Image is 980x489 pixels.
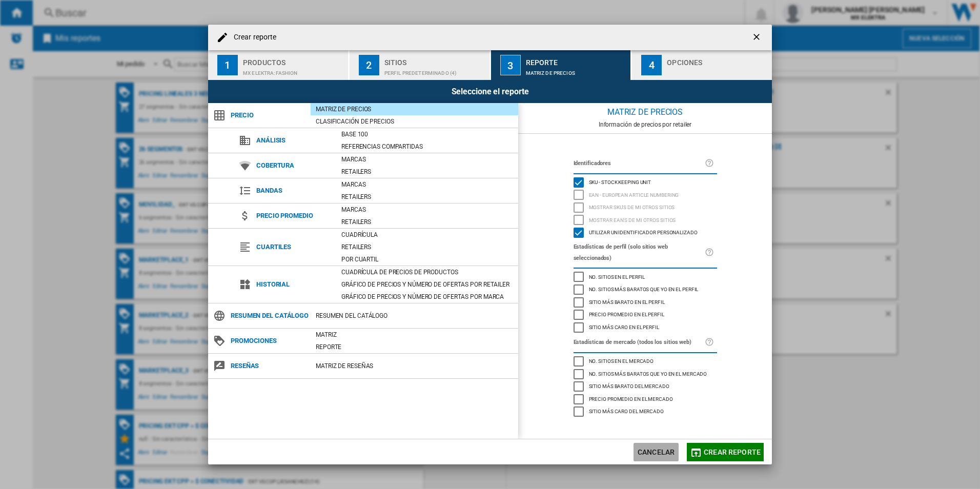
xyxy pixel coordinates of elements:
[526,65,627,76] div: Matriz de precios
[336,230,518,240] div: Cuadrícula
[336,279,518,290] div: Gráfico de precios y número de ofertas por retailer
[336,254,518,264] div: Por cuartil
[359,55,379,75] div: 2
[518,103,772,121] div: Matriz de precios
[336,217,518,227] div: Retailers
[574,283,717,296] md-checkbox: No. sitios más baratos que yo en el perfil
[574,271,717,283] md-checkbox: No. sitios en el perfil
[589,310,664,317] span: Precio promedio en el perfil
[574,321,717,334] md-checkbox: Sitio más caro en el perfil
[632,50,772,80] button: 4 Opciones
[251,133,336,148] span: Análisis
[574,241,705,264] label: Estadísticas de perfil (solo sitios web seleccionados)
[589,407,664,414] span: Sitio más caro del mercado
[311,342,518,352] div: Reporte
[251,277,336,292] span: Historial
[526,54,627,65] div: Reporte
[751,32,764,44] ng-md-icon: getI18NText('BUTTONS.CLOSE_DIALOG')
[574,368,717,380] md-checkbox: No. sitios más baratos que yo en el mercado
[589,357,654,364] span: No. sitios en el mercado
[589,323,659,330] span: Sitio más caro en el perfil
[226,309,311,323] span: Resumen del catálogo
[574,337,705,348] label: Estadísticas de mercado (todos los sitios web)
[589,285,699,292] span: No. sitios más baratos que yo en el perfil
[311,361,518,371] div: Matriz de RESEÑAS
[336,205,518,215] div: Marcas
[574,227,717,239] md-checkbox: Utilizar un identificador personalizado
[217,55,238,75] div: 1
[336,179,518,190] div: Marcas
[384,54,485,65] div: Sitios
[589,395,673,402] span: Precio promedio en el mercado
[251,184,336,198] span: Bandas
[229,32,276,43] h4: Crear reporte
[574,176,717,189] md-checkbox: SKU - Stock Keeping Unit
[704,448,761,456] span: Crear reporte
[350,50,491,80] button: 2 Sitios Perfil predeterminado (4)
[589,228,698,235] span: Utilizar un identificador personalizado
[336,141,518,152] div: Referencias compartidas
[226,334,311,348] span: Promociones
[336,167,518,177] div: Retailers
[589,382,669,389] span: Sitio más barato del mercado
[574,355,717,368] md-checkbox: No. sitios en el mercado
[336,192,518,202] div: Retailers
[574,214,717,227] md-checkbox: Mostrar EAN's de mi otros sitios
[311,330,518,340] div: Matriz
[226,359,311,373] span: Reseñas
[589,216,676,223] span: Mostrar EAN's de mi otros sitios
[251,158,336,173] span: Cobertura
[634,443,679,461] button: Cancelar
[311,311,518,321] div: Resumen del catálogo
[589,273,645,280] span: No. sitios en el perfil
[589,203,675,210] span: Mostrar SKU'S de mi otros sitios
[243,54,344,65] div: Productos
[226,108,311,123] span: Precio
[251,240,336,254] span: Cuartiles
[574,309,717,321] md-checkbox: Precio promedio en el perfil
[311,104,518,114] div: Matriz de precios
[336,292,518,302] div: Gráfico de precios y número de ofertas por marca
[667,54,768,65] div: Opciones
[574,189,717,201] md-checkbox: EAN - European Article Numbering
[574,296,717,309] md-checkbox: Sitio más barato en el perfil
[574,405,717,418] md-checkbox: Sitio más caro del mercado
[747,27,768,48] button: getI18NText('BUTTONS.CLOSE_DIALOG')
[208,80,772,103] div: Seleccione el reporte
[574,201,717,214] md-checkbox: Mostrar SKU'S de mi otros sitios
[589,178,651,185] span: SKU - Stock Keeping Unit
[687,443,764,461] button: Crear reporte
[574,380,717,393] md-checkbox: Sitio más barato del mercado
[243,65,344,76] div: MX ELEKTRA:Fashion
[500,55,521,75] div: 3
[518,121,772,128] div: Información de precios por retailer
[589,191,679,198] span: EAN - European Article Numbering
[384,65,485,76] div: Perfil predeterminado (4)
[336,267,518,277] div: Cuadrícula de precios de productos
[336,154,518,165] div: Marcas
[336,242,518,252] div: Retailers
[574,158,705,169] label: Identificadores
[589,298,665,305] span: Sitio más barato en el perfil
[574,393,717,405] md-checkbox: Precio promedio en el mercado
[251,209,336,223] span: Precio promedio
[208,50,349,80] button: 1 Productos MX ELEKTRA:Fashion
[491,50,632,80] button: 3 Reporte Matriz de precios
[311,116,518,127] div: Clasificación de precios
[589,370,707,377] span: No. sitios más baratos que yo en el mercado
[336,129,518,139] div: Base 100
[641,55,662,75] div: 4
